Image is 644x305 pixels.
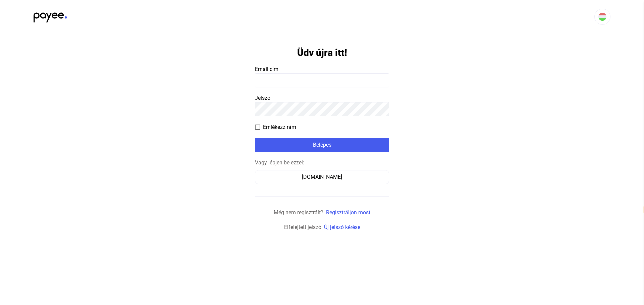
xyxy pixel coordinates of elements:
a: Új jelszó kérése [324,224,360,230]
span: Elfelejtett jelszó [284,224,321,230]
h1: Üdv újra itt! [297,47,347,59]
a: Regisztráljon most [326,209,370,216]
div: Vagy lépjen be ezzel: [255,159,389,167]
img: black-payee-blue-dot.svg [34,9,67,22]
span: Email cím [255,66,278,72]
button: [DOMAIN_NAME] [255,170,389,184]
button: Belépés [255,138,389,152]
span: Még nem regisztrált? [274,209,323,216]
button: HU [594,9,610,25]
div: [DOMAIN_NAME] [257,173,387,181]
img: HU [598,13,606,21]
div: Belépés [257,141,387,149]
a: [DOMAIN_NAME] [255,174,389,180]
span: Jelszó [255,95,270,101]
span: Emlékezz rám [263,123,296,131]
